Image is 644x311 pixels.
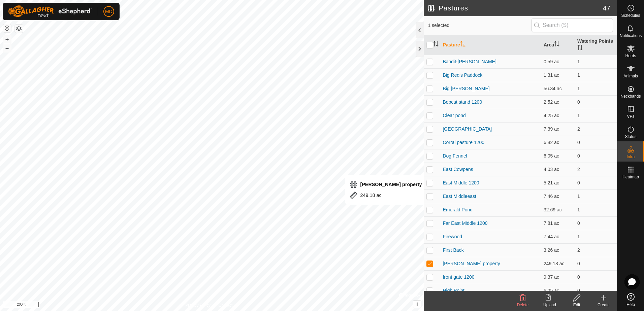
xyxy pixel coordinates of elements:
td: 6.82 ac [541,136,575,149]
th: Pasture [440,35,541,55]
span: Heatmap [622,175,639,179]
p-sorticon: Activate to sort [460,42,465,47]
td: 0 [575,136,617,149]
a: High Point [443,288,464,293]
td: 0 [575,149,617,163]
td: 0 [575,176,617,189]
td: 1 [575,82,617,95]
td: 1 [575,230,617,243]
span: Notifications [620,34,642,38]
a: Bandit-[PERSON_NAME] [443,59,496,64]
a: Bobcat stand 1200 [443,99,482,105]
span: MD [105,8,112,15]
a: Help [617,290,644,309]
a: Clear pond [443,113,466,118]
div: Upload [536,302,563,308]
td: 1 [575,189,617,203]
h2: Pastures [428,4,603,12]
a: Corral pasture 1200 [443,140,484,145]
td: 7.44 ac [541,230,575,243]
span: 1 selected [428,22,532,29]
td: 6.05 ac [541,149,575,163]
p-sorticon: Activate to sort [577,46,583,51]
button: Map Layers [15,25,23,33]
a: Big Red's Paddock [443,72,482,78]
td: 0 [575,284,617,297]
a: Privacy Policy [185,302,211,308]
a: [PERSON_NAME] property [443,261,500,266]
a: Dog Fennel [443,153,467,159]
td: 4.03 ac [541,163,575,176]
a: [GEOGRAPHIC_DATA] [443,126,492,132]
th: Area [541,35,575,55]
td: 1 [575,55,617,68]
td: 2.52 ac [541,95,575,109]
button: Reset Map [3,24,11,32]
img: Gallagher Logo [8,5,92,18]
td: 1 [575,203,617,216]
span: Infra [626,155,635,159]
a: Big [PERSON_NAME] [443,86,489,91]
td: 0 [575,216,617,230]
a: Contact Us [219,302,238,308]
span: 47 [603,3,610,13]
button: i [413,301,421,308]
span: VPs [627,114,634,118]
span: Neckbands [620,94,641,98]
td: 7.46 ac [541,189,575,203]
a: Emerald Pond [443,207,473,212]
span: Schedules [621,13,640,18]
div: [PERSON_NAME] property [349,180,422,188]
span: Help [626,303,635,307]
td: 5.21 ac [541,176,575,189]
span: Status [625,135,636,139]
button: – [3,44,11,52]
a: front gate 1200 [443,274,474,280]
td: 1 [575,109,617,122]
span: Delete [517,303,529,307]
td: 2 [575,122,617,136]
td: 4.25 ac [541,109,575,122]
td: 56.34 ac [541,82,575,95]
span: i [416,301,418,307]
span: Animals [623,74,638,78]
p-sorticon: Activate to sort [433,42,439,47]
a: First Back [443,247,463,253]
td: 32.69 ac [541,203,575,216]
td: 2 [575,163,617,176]
a: East Middleeast [443,194,476,199]
div: Create [590,302,617,308]
div: 249.18 ac [349,191,422,199]
a: Firewood [443,234,462,239]
button: + [3,35,11,43]
td: 1.31 ac [541,68,575,82]
input: Search (S) [532,18,613,32]
td: 6.25 ac [541,284,575,297]
p-sorticon: Activate to sort [554,42,559,47]
a: East Middle 1200 [443,180,479,185]
th: Watering Points [575,35,617,55]
td: 0.59 ac [541,55,575,68]
span: Herds [625,54,636,58]
td: 7.81 ac [541,216,575,230]
a: Far East Middle 1200 [443,220,487,226]
td: 0 [575,95,617,109]
td: 1 [575,68,617,82]
td: 0 [575,257,617,270]
td: 2 [575,243,617,257]
td: 0 [575,270,617,284]
td: 3.26 ac [541,243,575,257]
div: Edit [563,302,590,308]
td: 9.37 ac [541,270,575,284]
td: 7.39 ac [541,122,575,136]
td: 249.18 ac [541,257,575,270]
a: East Cowpens [443,167,473,172]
